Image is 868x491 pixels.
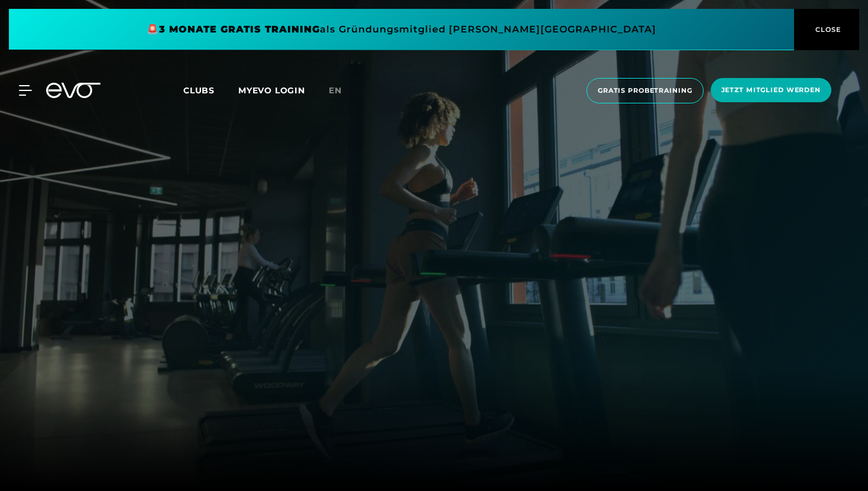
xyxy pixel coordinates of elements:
button: CLOSE [794,9,859,50]
span: Clubs [183,85,215,96]
span: Jetzt Mitglied werden [721,85,821,95]
a: Clubs [183,84,238,96]
a: Jetzt Mitglied werden [707,78,835,103]
span: en [329,85,342,96]
a: MYEVO LOGIN [238,85,305,96]
span: Gratis Probetraining [598,86,692,96]
a: en [329,84,356,97]
a: Gratis Probetraining [583,78,707,103]
span: CLOSE [812,24,841,35]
